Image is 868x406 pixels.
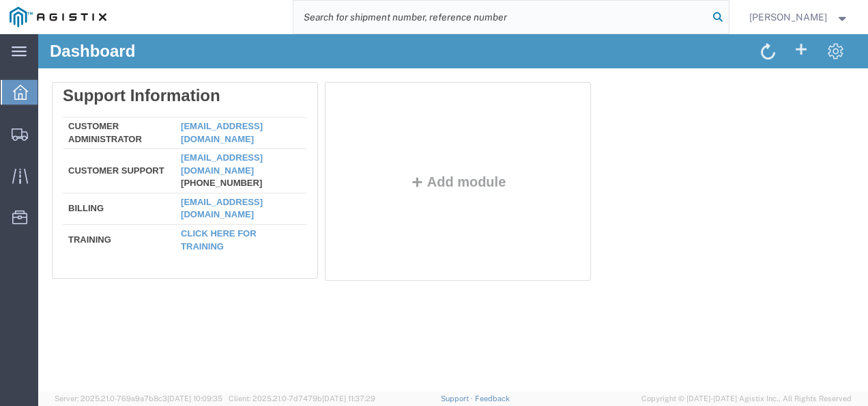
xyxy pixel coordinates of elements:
[229,394,375,403] span: Client: 2025.21.0-7d7479b
[167,394,222,403] span: [DATE] 10:09:35
[25,159,137,190] td: Billing
[143,194,218,217] a: Click here for training
[55,394,222,403] span: Server: 2025.21.0-769a9a7b8c3
[143,163,225,186] a: [EMAIL_ADDRESS][DOMAIN_NAME]
[25,115,137,159] td: Customer Support
[368,140,472,155] button: Add module
[38,34,868,392] iframe: FS Legacy Container
[293,1,708,33] input: Search for shipment number, reference number
[641,393,852,405] span: Copyright © [DATE]-[DATE] Agistix Inc., All Rights Reserved
[749,9,850,25] button: [PERSON_NAME]
[143,118,225,141] a: [EMAIL_ADDRESS][DOMAIN_NAME]
[475,394,510,403] a: Feedback
[322,394,375,403] span: [DATE] 11:37:29
[137,115,269,159] td: [PHONE_NUMBER]
[25,190,137,219] td: Training
[441,394,475,403] a: Support
[10,7,106,27] img: logo
[143,87,225,110] a: [EMAIL_ADDRESS][DOMAIN_NAME]
[749,10,827,25] span: Nathan Seeley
